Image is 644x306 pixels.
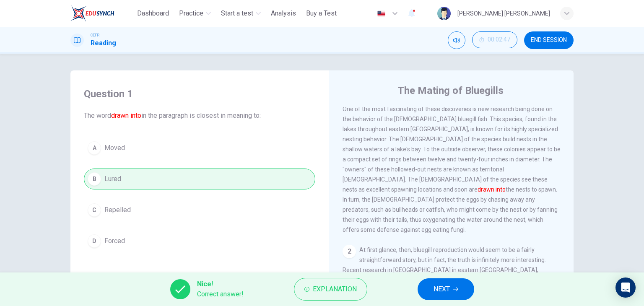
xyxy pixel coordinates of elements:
button: Start a test [218,6,264,21]
button: 00:02:47 [472,31,517,48]
span: Correct answer! [197,289,244,299]
span: The word in the paragraph is closest in meaning to: [84,111,315,121]
span: Start a test [221,8,253,18]
img: en [376,10,387,17]
span: NEXT [434,283,450,295]
button: Dashboard [134,6,172,21]
a: ELTC logo [70,5,134,22]
h1: Reading [91,38,116,48]
span: Explanation [313,283,357,295]
button: END SESSION [524,31,574,49]
div: Open Intercom Messenger [615,277,636,298]
span: Dashboard [137,8,169,18]
span: Nice! [197,279,244,289]
span: Analysis [271,8,296,18]
span: 00:02:47 [488,36,510,43]
font: drawn into [111,112,141,119]
img: ELTC logo [70,5,114,22]
div: Hide [472,31,517,49]
h4: Question 1 [84,87,315,101]
button: Explanation [294,278,367,301]
button: Analysis [267,6,299,21]
h4: The Mating of Bluegills [397,84,504,97]
div: Mute [448,31,465,49]
span: Practice [179,8,203,18]
span: For a number of years, scientists have been making remarkable discoveries of differences in matin... [343,86,561,233]
img: Profile picture [437,7,451,20]
button: Buy a Test [303,6,340,21]
div: 2 [343,245,356,258]
span: CEFR [91,32,99,38]
font: drawn into [478,186,506,193]
button: Practice [176,6,214,21]
button: NEXT [418,278,474,300]
div: [PERSON_NAME] [PERSON_NAME] [457,8,550,18]
span: END SESSION [531,37,567,44]
span: Buy a Test [306,8,337,18]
